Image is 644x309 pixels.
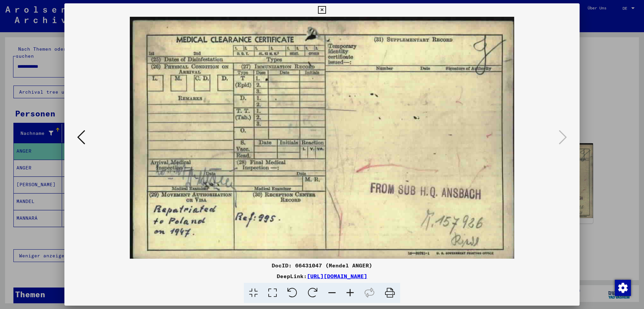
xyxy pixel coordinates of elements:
[64,261,580,269] div: DocID: 66431047 (Mendel ANGER)
[64,272,580,280] div: DeepLink:
[614,279,631,296] div: Zustimmung ändern
[87,17,557,259] img: 002.jpg
[615,280,631,296] img: Zustimmung ändern
[307,273,367,279] a: [URL][DOMAIN_NAME]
